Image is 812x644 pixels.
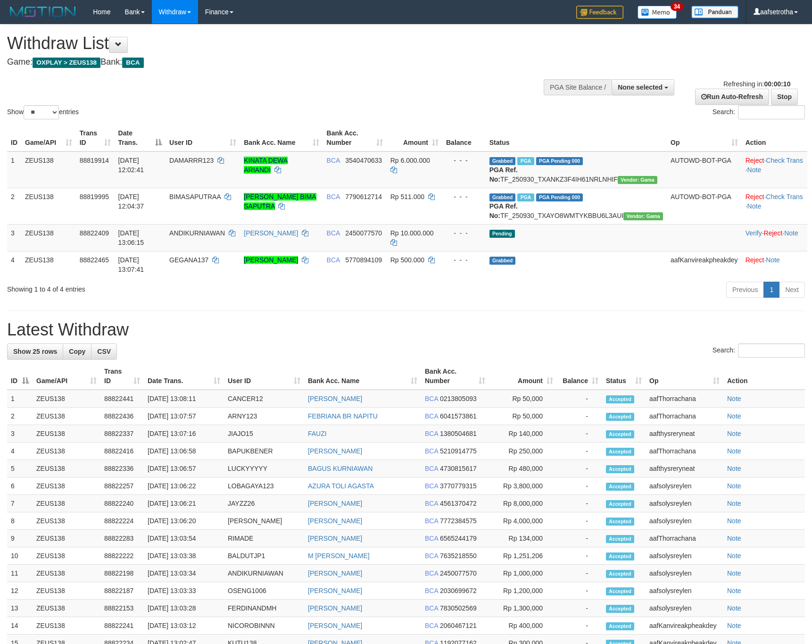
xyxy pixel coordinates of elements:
[727,430,741,437] a: Note
[742,125,807,151] th: Action
[169,157,214,164] span: DAMARRR123
[489,193,516,201] span: Grabbed
[327,256,340,264] span: BCA
[7,151,21,188] td: 1
[746,157,764,164] a: Reject
[727,482,741,490] a: Note
[33,363,100,390] th: Game/API: activate to sort column ascending
[244,256,298,264] a: [PERSON_NAME]
[489,390,557,408] td: Rp 50,000
[489,530,557,547] td: Rp 134,000
[7,408,33,425] td: 2
[618,84,663,91] span: None selected
[727,604,741,612] a: Note
[425,447,438,455] span: BCA
[747,202,762,210] a: Note
[489,547,557,565] td: Rp 1,251,206
[100,600,144,617] td: 88822153
[7,547,33,565] td: 10
[742,224,807,251] td: · ·
[536,193,583,201] span: PGA Pending
[440,465,477,472] span: Copy 4730815617 to clipboard
[244,193,316,210] a: [PERSON_NAME] BIMA SAPUTRA
[440,587,477,594] span: Copy 2030699672 to clipboard
[33,408,100,425] td: ZEUS138
[7,600,33,617] td: 13
[224,582,304,600] td: OSENG1006
[606,518,634,526] span: Accepted
[118,157,144,174] span: [DATE] 12:02:41
[646,408,723,425] td: aafThorrachana
[224,530,304,547] td: RIMADE
[224,477,304,495] td: LOBAGAYA123
[421,363,489,390] th: Bank Acc. Number: activate to sort column ascending
[606,430,634,438] span: Accepted
[21,151,76,188] td: ZEUS138
[486,151,667,188] td: TF_250930_TXANKZ3F4IH61NRLNHIF
[224,363,304,390] th: User ID: activate to sort column ascending
[308,552,370,560] a: M [PERSON_NAME]
[727,447,741,455] a: Note
[33,443,100,460] td: ZEUS138
[21,251,76,278] td: ZEUS138
[100,547,144,565] td: 88822222
[606,500,634,508] span: Accepted
[646,363,723,390] th: Op: activate to sort column ascending
[327,157,340,164] span: BCA
[308,500,362,507] a: [PERSON_NAME]
[224,443,304,460] td: BAPUKBENER
[425,517,438,525] span: BCA
[33,58,100,68] span: OXPLAY > ZEUS138
[764,229,783,237] a: Reject
[323,125,387,151] th: Bank Acc. Number: activate to sort column ascending
[425,395,438,402] span: BCA
[557,512,602,530] td: -
[308,587,362,594] a: [PERSON_NAME]
[557,425,602,443] td: -
[425,569,438,577] span: BCA
[33,582,100,600] td: ZEUS138
[425,604,438,612] span: BCA
[606,552,634,560] span: Accepted
[606,395,634,403] span: Accepted
[144,600,224,617] td: [DATE] 13:03:28
[606,483,634,491] span: Accepted
[446,255,482,265] div: - - -
[144,495,224,512] td: [DATE] 13:06:21
[425,535,438,542] span: BCA
[122,58,143,68] span: BCA
[557,443,602,460] td: -
[606,570,634,578] span: Accepted
[602,363,646,390] th: Status: activate to sort column ascending
[24,105,59,119] select: Showentries
[7,105,79,119] label: Show entries
[115,125,166,151] th: Date Trans.: activate to sort column descending
[21,188,76,224] td: ZEUS138
[442,125,486,151] th: Balance
[144,530,224,547] td: [DATE] 13:03:54
[557,600,602,617] td: -
[440,517,477,525] span: Copy 7772384575 to clipboard
[100,530,144,547] td: 88822283
[440,412,477,420] span: Copy 6041573861 to clipboard
[557,565,602,582] td: -
[667,151,742,188] td: AUTOWD-BOT-PGA
[638,6,677,19] img: Button%20Memo.svg
[738,343,805,358] input: Search:
[100,425,144,443] td: 88822337
[345,193,382,201] span: Copy 7790612714 to clipboard
[646,425,723,443] td: aafthysreryneat
[144,363,224,390] th: Date Trans.: activate to sort column ascending
[727,552,741,560] a: Note
[7,363,33,390] th: ID: activate to sort column descending
[100,460,144,477] td: 88822336
[440,482,477,490] span: Copy 3770779315 to clipboard
[308,569,362,577] a: [PERSON_NAME]
[345,256,382,264] span: Copy 5770894109 to clipboard
[489,230,515,238] span: Pending
[517,193,534,201] span: Marked by aafsolysreylen
[80,256,109,264] span: 88822465
[144,460,224,477] td: [DATE] 13:06:57
[144,390,224,408] td: [DATE] 13:08:11
[118,229,144,246] span: [DATE] 13:06:15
